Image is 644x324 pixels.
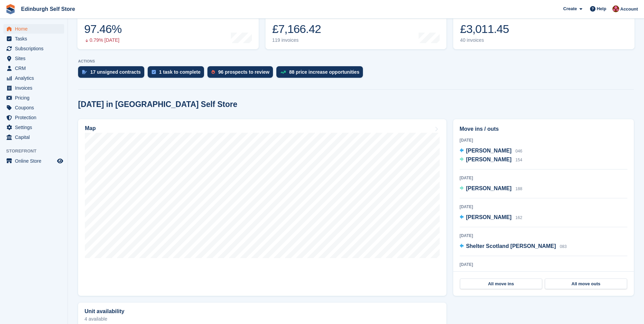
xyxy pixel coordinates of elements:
img: stora-icon-8386f47178a22dfd0bd8f6a31ec36ba5ce8667c1dd55bd0f319d3a0aa187defe.svg [5,4,16,14]
p: ACTIONS [78,59,634,64]
span: 083 [560,244,567,249]
span: Online Store [15,156,56,166]
div: 119 invoices [272,37,323,43]
span: [PERSON_NAME] [466,157,512,162]
span: Sites [15,54,56,63]
a: menu [3,93,64,103]
img: Lucy Michalec [612,5,619,12]
a: Preview store [56,157,64,165]
h2: Map [85,125,96,131]
h2: [DATE] in [GEOGRAPHIC_DATA] Self Store [78,100,237,109]
a: Occupancy 97.46% 0.79% [DATE] [77,6,259,49]
div: 88 price increase opportunities [289,69,360,75]
div: [DATE] [460,233,627,239]
a: menu [3,73,64,83]
div: [DATE] [460,137,627,143]
a: [PERSON_NAME] 162 [460,213,522,222]
span: Shelter Scotland [PERSON_NAME] [466,243,556,249]
span: [PERSON_NAME] [466,185,512,191]
div: [DATE] [460,175,627,181]
span: Protection [15,113,56,122]
div: [DATE] [460,204,627,210]
span: 162 [515,215,522,220]
a: menu [3,83,64,93]
a: [PERSON_NAME] 046 [460,147,522,156]
img: contract_signature_icon-13c848040528278c33f63329250d36e43548de30e8caae1d1a13099fd9432cc5.svg [82,70,87,74]
span: Create [563,5,577,12]
a: menu [3,156,64,166]
a: Edinburgh Self Store [18,3,78,15]
span: Analytics [15,73,56,83]
span: Pricing [15,93,56,103]
a: Shelter Scotland [PERSON_NAME] 083 [460,242,567,251]
a: 88 price increase opportunities [276,66,366,81]
span: Capital [15,132,56,142]
span: Account [620,6,638,13]
div: 17 unsigned contracts [90,69,141,75]
div: £7,166.42 [272,22,323,36]
img: task-75834270c22a3079a89374b754ae025e5fb1db73e45f91037f5363f120a921f8.svg [152,70,156,74]
span: Settings [15,123,56,132]
span: Subscriptions [15,44,56,53]
a: Awaiting payment £3,011.45 40 invoices [453,6,634,49]
a: menu [3,24,64,34]
a: 96 prospects to review [207,66,276,81]
a: menu [3,34,64,43]
div: [DATE] [460,262,627,268]
a: menu [3,123,64,132]
a: [PERSON_NAME] 154 [460,156,522,164]
a: menu [3,64,64,73]
a: Month-to-date sales £7,166.42 119 invoices [265,6,447,49]
a: All move outs [545,278,627,289]
a: Map [78,119,446,296]
span: CRM [15,64,56,73]
a: All move ins [460,278,542,289]
p: 4 available [85,317,440,321]
span: [PERSON_NAME] [466,148,512,154]
a: menu [3,103,64,112]
a: menu [3,132,64,142]
a: menu [3,54,64,63]
span: Coupons [15,103,56,112]
a: menu [3,113,64,122]
img: price_increase_opportunities-93ffe204e8149a01c8c9dc8f82e8f89637d9d84a8eef4429ea346261dce0b2c0.svg [280,71,286,74]
div: 1 task to complete [159,69,201,75]
a: menu [3,44,64,53]
span: Invoices [15,83,56,93]
a: 1 task to complete [148,66,207,81]
div: 40 invoices [460,37,509,43]
span: Help [597,5,606,12]
span: 154 [515,158,522,162]
span: Home [15,24,56,34]
span: [PERSON_NAME] [466,214,512,220]
span: Tasks [15,34,56,43]
h2: Unit availability [85,308,124,314]
span: 188 [515,186,522,191]
div: 96 prospects to review [218,69,270,75]
a: 17 unsigned contracts [78,66,148,81]
img: prospect-51fa495bee0391a8d652442698ab0144808aea92771e9ea1ae160a38d050c398.svg [211,70,215,74]
div: 97.46% [84,22,122,36]
span: 046 [515,149,522,154]
div: £3,011.45 [460,22,509,36]
div: 0.79% [DATE] [84,37,122,43]
span: Storefront [6,148,68,155]
h2: Move ins / outs [460,125,627,133]
a: [PERSON_NAME] 188 [460,184,522,193]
